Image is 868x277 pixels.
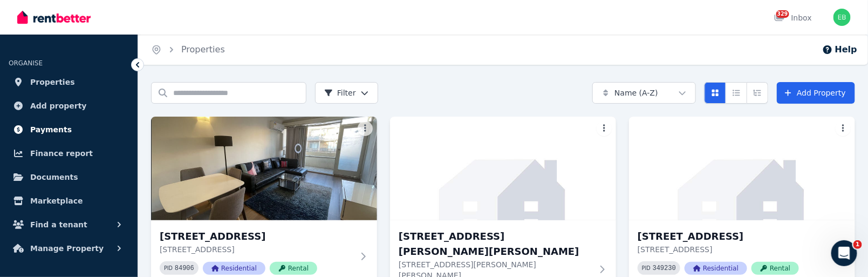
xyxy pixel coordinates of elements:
a: Add property [9,95,129,117]
a: Properties [9,71,129,93]
img: Forty Eighth Myth [833,9,851,26]
small: PID [164,265,173,271]
button: More options [836,121,851,136]
img: 1/19 Cantala Avenue, Caulfield North [151,117,377,220]
button: More options [597,121,612,136]
button: Find a tenant [9,214,129,235]
p: [STREET_ADDRESS] [160,244,353,255]
span: Name (A-Z) [614,87,658,98]
span: Residential [685,262,747,275]
a: Finance report [9,143,129,164]
button: More options [358,121,373,136]
span: Payments [30,123,72,136]
button: Compact list view [726,82,747,104]
span: Manage Property [30,242,104,255]
a: Documents [9,166,129,188]
img: 1/270 Bambra Road, Caulfield South [629,117,855,220]
img: 1/22 Leopold Street, Glen Iris [390,117,616,220]
div: View options [705,82,768,104]
span: Add property [30,99,87,112]
span: Rental [751,262,799,275]
code: 84906 [175,265,194,272]
span: ORGANISE [9,59,43,67]
img: RentBetter [17,9,91,25]
button: Name (A-Z) [592,82,696,104]
span: Find a tenant [30,218,87,231]
p: [STREET_ADDRESS] [638,244,831,255]
span: Residential [203,262,265,275]
small: PID [642,265,651,271]
a: Properties [181,44,225,55]
h3: [STREET_ADDRESS] [638,229,831,244]
h3: [STREET_ADDRESS][PERSON_NAME][PERSON_NAME] [399,229,592,259]
nav: Breadcrumb [138,35,238,65]
button: Manage Property [9,238,129,259]
div: Inbox [774,12,812,23]
a: Add Property [777,82,855,104]
button: Help [822,43,857,56]
span: Documents [30,171,78,184]
button: Card view [705,82,726,104]
button: Filter [315,82,378,104]
h3: [STREET_ADDRESS] [160,229,353,244]
span: Marketplace [30,194,83,207]
span: Finance report [30,147,93,160]
span: Properties [30,76,75,89]
a: Payments [9,119,129,140]
span: 1 [853,240,862,249]
code: 349230 [653,265,676,272]
span: Rental [270,262,317,275]
button: Expanded list view [747,82,768,104]
a: Marketplace [9,190,129,212]
span: Filter [324,87,356,98]
span: 329 [776,10,789,18]
iframe: Intercom live chat [831,240,857,266]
